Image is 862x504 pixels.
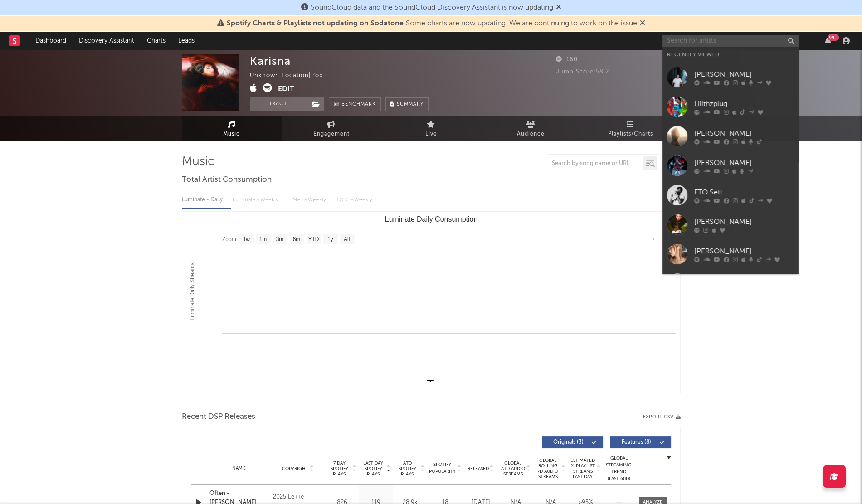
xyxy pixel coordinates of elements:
[282,466,308,471] span: Copyright
[662,239,799,269] a: [PERSON_NAME]
[536,458,560,480] span: Global Rolling 7D Audio Streams
[694,216,794,227] div: [PERSON_NAME]
[605,455,633,482] div: Global Streaming Trend (Last 60D)
[209,465,269,472] div: Name
[501,460,526,477] span: Global ATD Audio Streams
[308,236,319,242] text: YTD
[311,4,553,11] span: SoundCloud data and the SoundCloud Discovery Assistant is now updating
[282,116,381,141] a: Engagement
[395,460,419,477] span: ATD Spotify Plays
[182,174,272,185] span: Total Artist Consumption
[327,460,351,477] span: 7 Day Spotify Plays
[429,461,456,475] span: Spotify Popularity
[276,236,283,242] text: 3m
[547,160,643,167] input: Search by song name or URL
[570,458,595,480] span: Estimated % Playlist Streams Last Day
[694,246,794,257] div: [PERSON_NAME]
[556,69,609,75] span: Jump Score: 58.2
[662,35,799,47] input: Search for artists
[694,128,794,139] div: [PERSON_NAME]
[250,97,307,111] button: Track
[643,414,681,420] button: Export CSV
[825,37,831,44] button: 99+
[182,116,282,141] a: Music
[517,129,545,140] span: Audience
[397,102,424,107] span: Summary
[640,20,645,27] span: Dismiss
[385,97,429,111] button: Summary
[662,210,799,239] a: [PERSON_NAME]
[662,180,799,210] a: FTO Sett
[361,460,385,477] span: Last Day Spotify Plays
[182,412,255,422] span: Recent DSP Releases
[662,269,799,298] a: Private School
[327,236,333,242] text: 1y
[341,99,376,110] span: Benchmark
[227,20,637,27] span: : Some charts are now updating. We are continuing to work on the issue
[250,54,291,68] div: Karisna
[227,20,404,27] span: Spotify Charts & Playlists not updating on Sodatone
[381,116,481,141] a: Live
[694,98,794,109] div: Lilithzplug
[694,69,794,80] div: [PERSON_NAME]
[556,57,578,63] span: 160
[694,157,794,168] div: [PERSON_NAME]
[313,129,350,140] span: Engagement
[608,129,653,140] span: Playlists/Charts
[610,436,671,448] button: Features(8)
[662,151,799,180] a: [PERSON_NAME]
[29,32,73,50] a: Dashboard
[667,49,794,60] div: Recently Viewed
[556,4,561,11] span: Dismiss
[189,262,195,320] text: Luminate Daily Streams
[73,32,141,50] a: Discovery Assistant
[243,236,250,242] text: 1w
[662,63,799,92] a: [PERSON_NAME]
[542,436,603,448] button: Originals(3)
[141,32,172,50] a: Charts
[172,32,201,50] a: Leads
[278,83,294,95] button: Edit
[616,440,657,445] span: Features ( 8 )
[548,440,589,445] span: Originals ( 3 )
[662,121,799,151] a: [PERSON_NAME]
[662,92,799,121] a: Lilithzplug
[182,212,680,393] svg: Luminate Daily Consumption
[385,215,477,223] text: Luminate Daily Consumption
[343,236,349,242] text: All
[481,116,581,141] a: Audience
[468,466,489,471] span: Released
[650,236,655,242] text: →
[694,187,794,198] div: FTO Sett
[329,97,381,111] a: Benchmark
[259,236,267,242] text: 1m
[292,236,300,242] text: 6m
[425,129,437,140] span: Live
[222,236,236,242] text: Zoom
[581,116,681,141] a: Playlists/Charts
[223,129,240,140] span: Music
[250,70,334,81] div: Unknown Location | Pop
[828,34,839,41] div: 99 +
